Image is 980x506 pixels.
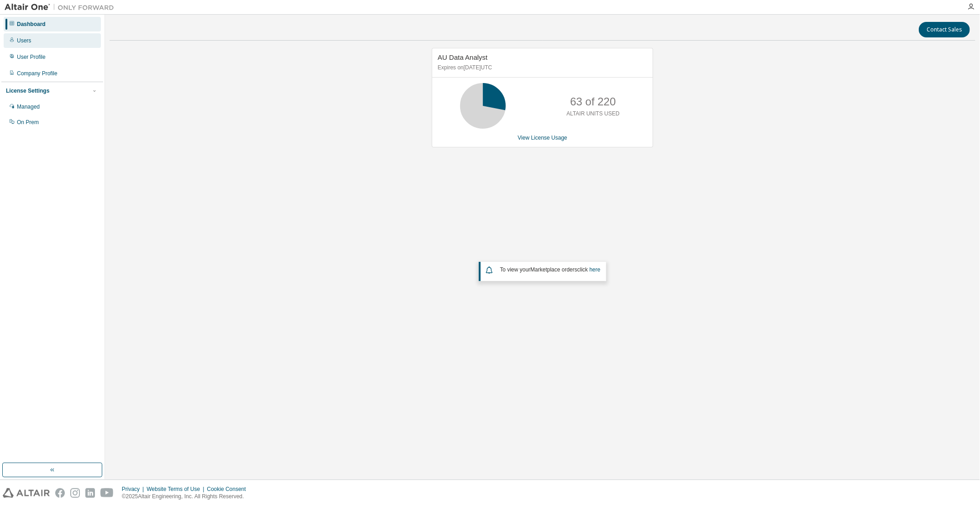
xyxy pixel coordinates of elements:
[17,70,58,77] div: Company Profile
[122,485,147,493] div: Privacy
[438,64,645,72] p: Expires on [DATE] UTC
[500,266,600,273] span: To view your click
[17,103,40,110] div: Managed
[85,488,95,498] img: linkedin.svg
[919,22,970,37] button: Contact Sales
[17,53,46,61] div: User Profile
[122,493,252,501] p: © 2025 Altair Engineering, Inc. All Rights Reserved.
[207,485,251,493] div: Cookie Consent
[17,21,46,28] div: Dashboard
[438,53,487,61] span: AU Data Analyst
[55,488,65,498] img: facebook.svg
[70,488,80,498] img: instagram.svg
[147,485,207,493] div: Website Terms of Use
[530,266,577,273] em: Marketplace orders
[5,3,119,12] img: Altair One
[589,266,600,273] a: here
[6,87,49,94] div: License Settings
[570,94,616,110] p: 63 of 220
[17,37,31,44] div: Users
[17,119,39,126] div: On Prem
[100,488,114,498] img: youtube.svg
[566,110,619,118] p: ALTAIR UNITS USED
[3,488,50,498] img: altair_logo.svg
[518,135,567,141] a: View License Usage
